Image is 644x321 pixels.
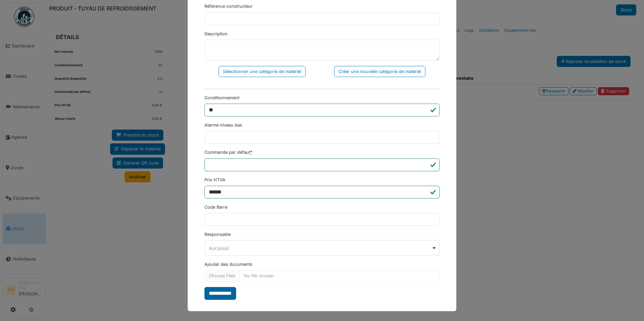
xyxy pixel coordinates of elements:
div: Sélectionner une catégorie de matériel [219,66,305,77]
label: Alarme niveau bas [204,122,242,128]
div: Créer une nouvelle catégorie de matériel [334,66,425,77]
label: Prix HTVA [204,177,225,183]
label: Commande par défaut [204,149,252,155]
label: Référence constructeur [204,3,253,9]
label: Code Barre [204,204,227,210]
label: Responsable [204,231,231,238]
label: Description [204,31,228,37]
abbr: Requis [250,150,252,155]
div: Aucun(e) [209,245,431,252]
label: Conditionnement [204,95,239,101]
label: Ajouter des documents [204,261,252,267]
